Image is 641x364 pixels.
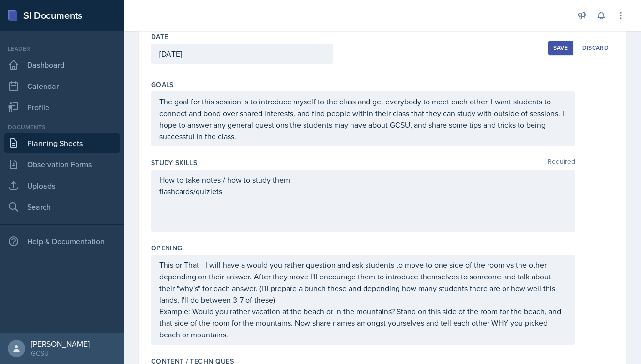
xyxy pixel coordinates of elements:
[4,55,120,74] a: Dashboard
[582,44,609,52] div: Discard
[548,41,573,55] button: Save
[4,76,120,96] a: Calendar
[4,98,120,117] a: Profile
[4,232,120,251] div: Help & Documentation
[4,197,120,217] a: Search
[553,44,568,52] div: Save
[159,306,567,340] p: Example: Would you rather vacation at the beach or in the mountains? Stand on this side of the ro...
[151,243,182,253] label: Opening
[31,339,90,349] div: [PERSON_NAME]
[159,174,567,186] p: How to take notes / how to study them
[159,96,567,142] p: The goal for this session is to introduce myself to the class and get everybody to meet each othe...
[151,80,174,89] label: Goals
[4,176,120,195] a: Uploads
[4,44,120,53] div: Leader
[548,158,575,168] span: Required
[159,186,567,197] p: flashcards/quizlets
[4,133,120,153] a: Planning Sheets
[4,155,120,174] a: Observation Forms
[4,123,120,131] div: Documents
[151,158,197,168] label: Study Skills
[159,259,567,306] p: This or That - I will have a would you rather question and ask students to move to one side of th...
[577,41,614,55] button: Discard
[151,32,168,42] label: Date
[31,349,90,358] div: GCSU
